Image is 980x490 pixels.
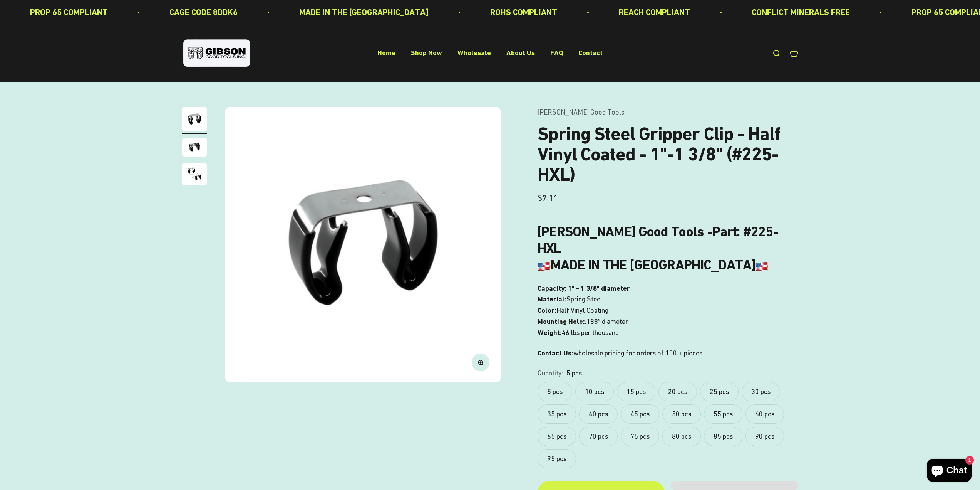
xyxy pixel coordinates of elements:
[538,317,585,325] b: Mounting Hole:
[712,224,737,240] span: Part
[562,327,619,338] span: 46 lbs per thousand
[556,305,608,316] span: Half Vinyl Coating
[182,138,207,159] button: Go to item 2
[72,5,141,19] p: CAGE CODE 8DDK6
[377,49,395,57] a: Home
[538,108,624,116] a: [PERSON_NAME] Good Tools
[182,163,207,187] button: Go to item 3
[925,459,974,484] inbox-online-store-chat: Shopify online store chat
[538,224,779,256] b: : #225-HXL
[814,5,892,19] p: PROP 65 COMPLIANT
[655,5,753,19] p: CONFLICT MINERALS FREE
[566,368,582,379] variant-option-value: 5 pcs
[538,349,573,357] strong: Contact Us:
[538,368,563,379] legend: Quantity:
[578,49,603,57] a: Contact
[566,294,602,305] span: Spring Steel
[538,224,737,240] b: [PERSON_NAME] Good Tools -
[538,348,798,359] p: wholesale pricing for orders of 100 + pieces
[182,107,207,131] img: Gripper clip, made & shipped from the USA!
[506,49,535,57] a: About Us
[538,306,556,314] b: Color:
[522,5,593,19] p: REACH COMPLIANT
[538,284,630,292] b: Capacity: 1" - 1 3/8" diameter
[538,328,562,337] b: Weight:
[182,107,207,134] button: Go to item 1
[411,49,442,57] a: Shop Now
[585,316,628,327] span: .188″ diameter
[538,124,798,185] h1: Spring Steel Gripper Clip - Half Vinyl Coated - 1"-1 3/8" (#225-HXL)
[538,295,566,303] b: Material:
[550,49,563,57] a: FAQ
[182,138,207,157] img: close up of a spring steel gripper clip, tool clip, durable, secure holding, Excellent corrosion ...
[538,257,768,273] b: MADE IN THE [GEOGRAPHIC_DATA]
[393,5,460,19] p: ROHS COMPLIANT
[202,5,332,19] p: MADE IN THE [GEOGRAPHIC_DATA]
[538,191,558,205] sale-price: $7.11
[182,163,207,185] img: close up of a spring steel gripper clip, tool clip, durable, secure holding, Excellent corrosion ...
[457,49,491,57] a: Wholesale
[225,107,501,382] img: Gripper clip, made & shipped from the USA!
